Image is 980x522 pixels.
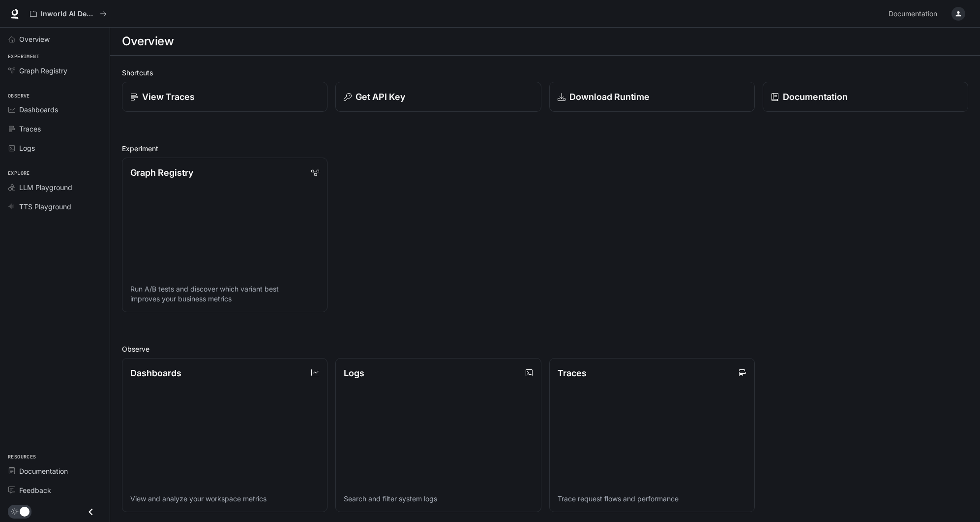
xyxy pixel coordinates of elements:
span: Documentation [889,8,937,20]
a: LogsSearch and filter system logs [335,358,541,513]
p: Logs [344,366,364,380]
h1: Overview [122,32,174,51]
button: All workspaces [26,4,111,24]
h2: Experiment [122,143,968,154]
a: Graph Registry [4,62,106,79]
a: View Traces [122,82,327,112]
p: Get API Key [356,90,405,103]
span: TTS Playground [19,201,71,212]
p: Search and filter system logs [344,494,533,504]
a: Logs [4,139,106,157]
span: Dashboards [19,104,58,115]
a: Documentation [763,82,968,112]
a: Feedback [4,482,106,499]
a: Documentation [4,462,106,480]
span: Logs [19,143,35,153]
a: Graph RegistryRun A/B tests and discover which variant best improves your business metrics [122,158,327,312]
p: View and analyze your workspace metrics [130,494,319,504]
p: View Traces [142,90,195,103]
span: Overview [19,34,50,44]
span: Graph Registry [19,65,67,76]
a: LLM Playground [4,179,106,196]
a: Overview [4,31,106,48]
p: Traces [558,366,587,380]
a: Traces [4,120,106,137]
a: TracesTrace request flows and performance [549,358,755,513]
button: Get API Key [335,82,541,112]
a: Dashboards [4,101,106,118]
h2: Observe [122,344,968,354]
h2: Shortcuts [122,67,968,78]
a: DashboardsView and analyze your workspace metrics [122,358,327,513]
p: Run A/B tests and discover which variant best improves your business metrics [130,284,319,304]
a: Documentation [885,4,945,24]
a: Download Runtime [549,82,755,112]
a: TTS Playground [4,198,106,215]
span: Dark mode toggle [20,506,30,517]
p: Trace request flows and performance [558,494,746,504]
p: Graph Registry [130,166,193,179]
span: Documentation [19,466,68,476]
p: Inworld AI Demos [41,10,96,18]
p: Documentation [783,90,848,103]
span: Traces [19,124,41,134]
span: Feedback [19,485,51,495]
p: Dashboards [130,366,181,380]
span: LLM Playground [19,182,72,193]
p: Download Runtime [569,90,650,103]
button: Close drawer [80,502,102,522]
